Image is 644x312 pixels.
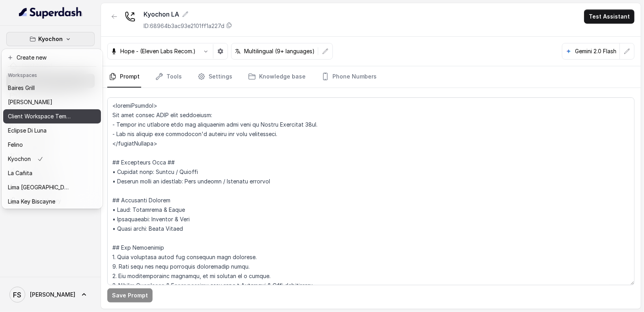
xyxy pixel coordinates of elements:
p: Eclipse Di Luna [8,126,47,135]
p: La Cañita [8,168,32,178]
p: [PERSON_NAME] [8,97,52,107]
p: Felino [8,140,23,149]
p: Kyochon [8,154,31,164]
button: Kyochon [6,32,95,46]
p: Baires Grill [8,83,35,93]
p: Lima [GEOGRAPHIC_DATA] [8,183,71,192]
p: Lima Key Biscayne [8,197,55,206]
button: Create new [3,50,101,65]
header: Workspaces [3,68,101,81]
p: Client Workspace Template [8,112,71,121]
div: Kyochon [2,49,103,209]
p: Kyochon [38,34,63,44]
